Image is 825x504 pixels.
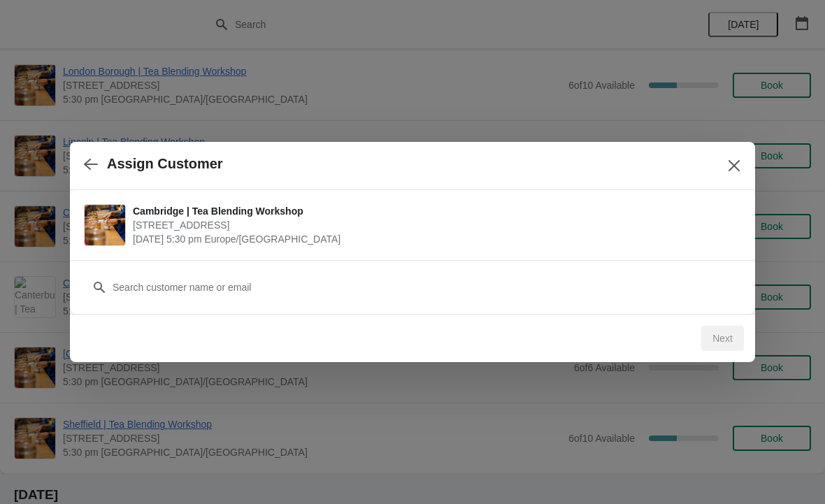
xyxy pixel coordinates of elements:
[722,153,747,178] button: Close
[133,218,734,232] span: [STREET_ADDRESS]
[85,205,125,245] img: Cambridge | Tea Blending Workshop | 8-9 Green Street, Cambridge, CB2 3JU | October 5 | 5:30 pm Eu...
[107,156,223,172] h2: Assign Customer
[112,275,741,300] input: Search customer name or email
[133,232,734,246] span: [DATE] 5:30 pm Europe/[GEOGRAPHIC_DATA]
[133,204,734,218] span: Cambridge | Tea Blending Workshop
